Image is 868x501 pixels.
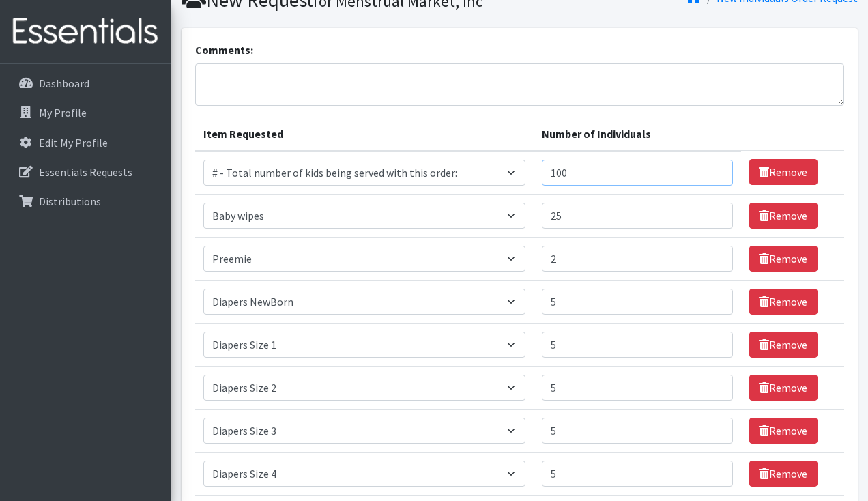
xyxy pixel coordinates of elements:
p: Edit My Profile [39,136,108,149]
p: My Profile [39,106,87,119]
a: Distributions [5,188,165,215]
a: My Profile [5,99,165,126]
p: Distributions [39,195,101,208]
a: Edit My Profile [5,129,165,156]
th: Item Requested [195,117,534,151]
p: Essentials Requests [39,165,132,179]
a: Remove [749,375,818,401]
img: HumanEssentials [5,9,165,55]
a: Remove [749,461,818,487]
a: Remove [749,203,818,229]
a: Remove [749,246,818,272]
a: Remove [749,159,818,185]
a: Dashboard [5,70,165,97]
label: Comments: [195,42,253,58]
a: Remove [749,418,818,444]
th: Number of Individuals [534,117,741,151]
a: Essentials Requests [5,158,165,186]
p: Dashboard [39,76,89,90]
a: Remove [749,332,818,358]
a: Remove [749,289,818,315]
